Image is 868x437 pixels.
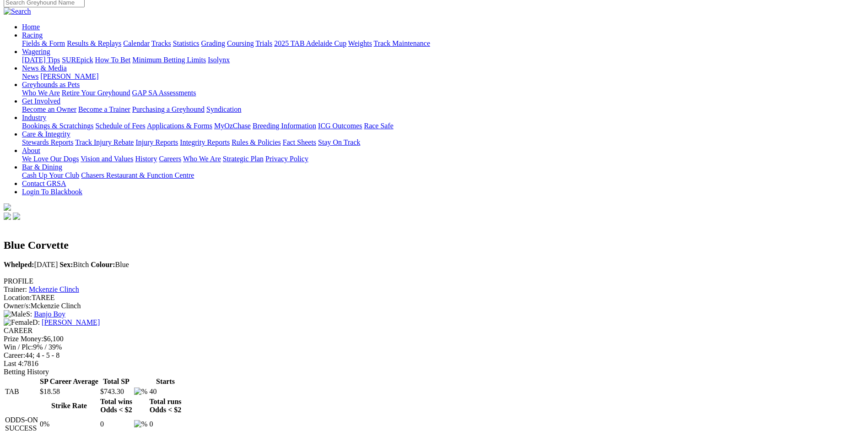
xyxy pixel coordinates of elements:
a: Cash Up Your Club [22,171,79,179]
div: $6,100 [4,335,864,343]
th: SP Career Average [39,377,99,386]
div: Betting History [4,368,864,376]
a: Fact Sheets [283,138,316,146]
a: Track Injury Rebate [75,138,134,146]
a: How To Bet [95,56,131,64]
span: [DATE] [4,261,58,268]
b: Colour: [91,261,115,268]
a: Bookings & Scratchings [22,122,93,130]
a: About [22,147,40,154]
a: Strategic Plan [223,155,264,163]
span: D: [4,318,40,326]
span: S: [4,310,32,318]
img: logo-grsa-white.png [4,203,11,211]
a: Home [22,23,40,31]
span: Career: [4,351,25,359]
a: Industry [22,114,46,121]
div: News & Media [22,72,864,81]
a: Results & Replays [67,39,121,47]
a: Breeding Information [253,122,316,130]
div: Bar & Dining [22,171,864,180]
a: Stewards Reports [22,138,73,146]
a: Mckenzie Clinch [29,285,79,293]
a: Bar & Dining [22,163,62,171]
img: Female [4,318,32,327]
a: Stay On Track [318,138,360,146]
b: Whelped: [4,261,34,268]
a: 2025 TAB Adelaide Cup [274,39,346,47]
a: Who We Are [22,89,60,97]
a: Integrity Reports [180,138,230,146]
h2: Blue Corvette [4,239,864,251]
a: Statistics [173,39,199,47]
div: Care & Integrity [22,138,864,147]
a: Greyhounds as Pets [22,81,80,88]
a: Schedule of Fees [95,122,145,130]
td: $18.58 [39,387,99,396]
a: Privacy Policy [265,155,308,163]
a: Race Safe [364,122,393,130]
a: Wagering [22,48,50,55]
a: Rules & Policies [232,138,281,146]
a: Minimum Betting Limits [132,56,206,64]
div: About [22,155,864,163]
td: TAB [5,387,38,396]
a: Get Involved [22,97,60,105]
a: Injury Reports [135,138,178,146]
div: TAREE [4,294,864,302]
td: 0 [100,415,133,433]
span: Win / Plc: [4,343,33,351]
img: % [134,388,147,396]
a: Trials [255,39,272,47]
th: Starts [149,377,182,386]
span: Bitch [59,261,89,268]
div: Racing [22,39,864,48]
a: Applications & Forms [147,122,212,130]
a: Become a Trainer [78,105,130,113]
div: Industry [22,122,864,130]
a: Vision and Values [81,155,133,163]
td: $743.30 [100,387,133,396]
a: SUREpick [62,56,93,64]
a: We Love Our Dogs [22,155,79,163]
a: [PERSON_NAME] [40,72,98,80]
img: Male [4,310,26,318]
a: Isolynx [208,56,230,64]
span: Last 4: [4,360,24,367]
a: MyOzChase [214,122,251,130]
span: Prize Money: [4,335,43,343]
a: ICG Outcomes [318,122,362,130]
div: Wagering [22,56,864,64]
div: 7816 [4,360,864,368]
th: Total runs Odds < $2 [149,397,182,415]
a: Chasers Restaurant & Function Centre [81,171,194,179]
a: Syndication [206,105,241,113]
a: Contact GRSA [22,180,66,187]
span: Location: [4,294,32,301]
div: Mckenzie Clinch [4,302,864,310]
a: Purchasing a Greyhound [132,105,205,113]
img: twitter.svg [13,213,20,220]
div: 9% / 39% [4,343,864,351]
span: Blue [91,261,129,268]
a: Retire Your Greyhound [62,89,130,97]
a: Banjo Boy [34,310,65,318]
td: 0% [39,415,99,433]
img: % [134,420,147,428]
td: ODDS-ON SUCCESS [5,415,38,433]
td: 40 [149,387,182,396]
a: Grading [201,39,225,47]
th: Total SP [100,377,133,386]
a: Weights [348,39,372,47]
div: Greyhounds as Pets [22,89,864,97]
th: Strike Rate [39,397,99,415]
a: Fields & Form [22,39,65,47]
span: Owner/s: [4,302,31,310]
th: Total wins Odds < $2 [100,397,133,415]
a: GAP SA Assessments [132,89,196,97]
div: Get Involved [22,105,864,114]
span: Trainer: [4,285,27,293]
a: Who We Are [183,155,221,163]
a: Careers [159,155,181,163]
img: Search [4,7,31,16]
